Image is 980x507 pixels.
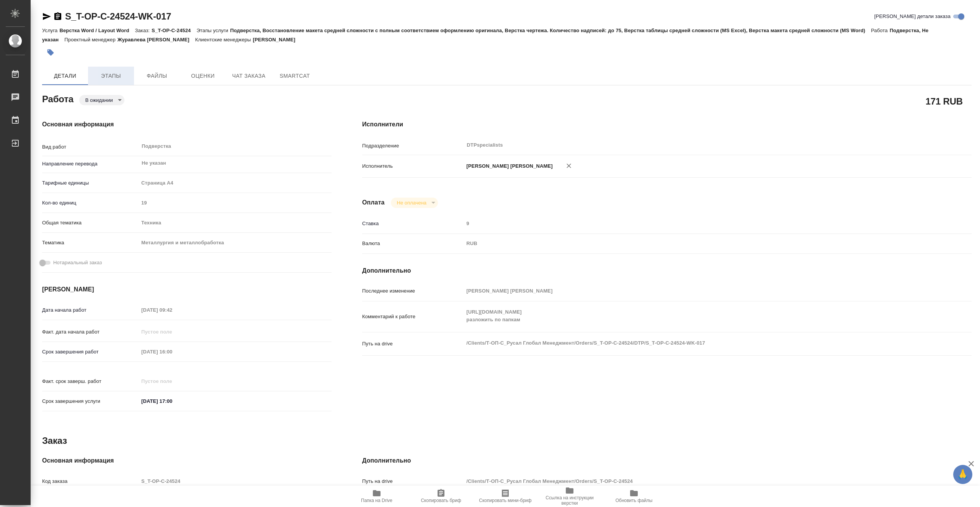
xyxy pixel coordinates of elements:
input: Пустое поле [139,304,206,316]
p: Клиентские менеджеры [195,37,253,43]
p: Комментарий к работе [362,313,464,321]
p: Подверстка, Восстановление макета средней сложности с полным соответствием оформлению оригинала, ... [230,28,871,33]
button: Скопировать мини-бриф [473,486,537,507]
p: Валюта [362,240,464,247]
p: Путь на drive [362,478,464,485]
textarea: /Clients/Т-ОП-С_Русал Глобал Менеджмент/Orders/S_T-OP-C-24524/DTP/S_T-OP-C-24524-WK-017 [464,337,921,350]
h4: Исполнители [362,120,972,129]
p: Подразделение [362,142,464,150]
button: 🙏 [953,465,972,484]
p: Путь на drive [362,340,464,348]
h2: 171 RUB [926,95,963,108]
p: Общая тематика [42,219,139,227]
input: Пустое поле [139,476,332,487]
button: В ожидании [83,97,115,103]
span: Детали [47,71,83,81]
p: Журавлева [PERSON_NAME] [118,37,195,43]
p: Заказ: [135,28,152,33]
p: [PERSON_NAME] [PERSON_NAME] [464,162,553,170]
h4: Оплата [362,198,385,207]
h4: Дополнительно [362,266,972,275]
span: Обновить файлы [616,498,653,503]
p: Направление перевода [42,160,139,168]
input: Пустое поле [464,218,921,229]
button: Не оплачена [395,200,429,206]
div: RUB [464,237,921,250]
input: Пустое поле [139,197,332,208]
p: Работа [871,28,890,33]
div: Металлургия и металлобработка [139,236,332,249]
p: Факт. срок заверш. работ [42,378,139,385]
button: Папка на Drive [345,486,409,507]
h2: Заказ [42,435,67,447]
button: Обновить файлы [602,486,666,507]
p: Исполнитель [362,162,464,170]
span: Скопировать бриф [421,498,461,503]
h4: [PERSON_NAME] [42,285,332,294]
span: Файлы [139,71,175,81]
p: Проектный менеджер [64,37,117,43]
button: Скопировать бриф [409,486,473,507]
p: Ставка [362,220,464,227]
button: Добавить тэг [42,44,59,61]
button: Скопировать ссылку для ЯМессенджера [42,12,51,21]
span: Нотариальный заказ [53,259,102,267]
p: [PERSON_NAME] [253,37,301,43]
p: Услуга [42,28,59,33]
p: Последнее изменение [362,287,464,295]
input: ✎ Введи что-нибудь [139,396,206,407]
span: Ссылка на инструкции верстки [542,495,597,506]
span: SmartCat [276,71,313,81]
input: Пустое поле [464,285,921,296]
button: Скопировать ссылку [53,12,62,21]
span: Скопировать мини-бриф [479,498,531,503]
div: Техника [139,216,332,229]
span: [PERSON_NAME] детали заказа [874,13,951,20]
p: Тематика [42,239,139,247]
h4: Основная информация [42,456,332,465]
p: Кол-во единиц [42,199,139,207]
a: S_T-OP-C-24524-WK-017 [65,11,171,21]
p: Вид работ [42,143,139,151]
button: Ссылка на инструкции верстки [537,486,602,507]
div: В ожидании [79,95,124,105]
p: Срок завершения работ [42,348,139,356]
textarea: [URL][DOMAIN_NAME] разложить по папкам [464,306,921,326]
span: Этапы [93,71,129,81]
input: Пустое поле [464,476,921,487]
p: Этапы услуги [196,28,230,33]
div: Страница А4 [139,177,332,190]
p: S_T-OP-C-24524 [152,28,196,33]
p: Тарифные единицы [42,179,139,187]
input: Пустое поле [139,326,206,337]
button: Удалить исполнителя [560,157,577,174]
div: В ожидании [391,198,438,208]
p: Дата начала работ [42,306,139,314]
input: Пустое поле [139,346,206,357]
p: Факт. дата начала работ [42,328,139,336]
span: Папка на Drive [361,498,392,503]
p: Код заказа [42,478,139,485]
p: Верстка Word / Layout Word [59,28,135,33]
h2: Работа [42,92,73,105]
h4: Дополнительно [362,456,972,465]
span: 🙏 [956,466,969,482]
h4: Основная информация [42,120,332,129]
input: Пустое поле [139,376,206,387]
p: Срок завершения услуги [42,397,139,405]
span: Оценки [185,71,221,81]
span: Чат заказа [230,71,267,81]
